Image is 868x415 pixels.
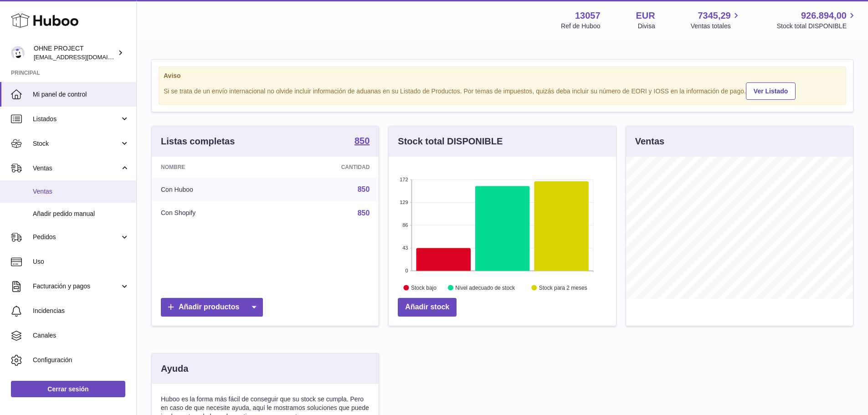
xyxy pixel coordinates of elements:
span: Ventas totales [691,22,741,31]
td: Con Shopify [152,201,272,225]
span: 7345,29 [698,10,730,22]
strong: 850 [354,136,370,145]
a: 850 [358,185,370,193]
a: 926.894,00 Stock total DISPONIBLE [777,10,857,31]
span: Ventas [33,164,120,173]
span: Ventas [33,187,129,196]
div: Divisa [638,22,655,31]
span: Canales [33,331,129,340]
strong: Aviso [164,72,841,80]
h3: Ventas [635,135,664,148]
a: Añadir productos [161,298,263,317]
strong: 13057 [575,10,601,22]
img: internalAdmin-13057@internal.huboo.com [11,46,25,60]
a: 850 [358,209,370,217]
text: Stock para 2 meses [539,285,587,291]
div: Si se trata de un envío internacional no olvide incluir información de aduanas en su Listado de P... [164,81,841,100]
a: 7345,29 Ventas totales [691,10,741,31]
div: OHNE PROJECT [34,44,116,61]
h3: Ayuda [161,363,188,375]
a: Ver Listado [746,82,796,100]
text: 0 [406,268,408,273]
span: Configuración [33,356,129,364]
span: Pedidos [33,233,120,241]
th: Nombre [152,157,272,178]
span: Stock [33,139,120,148]
text: 172 [400,177,408,182]
span: Facturación y pagos [33,282,120,291]
div: Ref de Huboo [561,22,600,31]
text: 43 [403,245,408,251]
span: 926.894,00 [801,10,847,22]
strong: EUR [636,10,655,22]
td: Con Huboo [152,178,272,201]
a: 850 [354,136,370,147]
span: Listados [33,115,120,123]
span: Mi panel de control [33,90,129,99]
text: 129 [400,200,408,205]
span: Stock total DISPONIBLE [777,22,857,31]
text: 86 [403,222,408,228]
span: Incidencias [33,307,129,315]
text: Nivel adecuado de stock [456,285,516,291]
span: Añadir pedido manual [33,210,129,218]
span: [EMAIL_ADDRESS][DOMAIN_NAME] [34,53,134,61]
th: Cantidad [272,157,379,178]
text: Stock bajo [411,285,437,291]
h3: Listas completas [161,135,235,148]
a: Añadir stock [398,298,457,317]
a: Cerrar sesión [11,381,125,397]
span: Uso [33,257,129,266]
h3: Stock total DISPONIBLE [398,135,503,148]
